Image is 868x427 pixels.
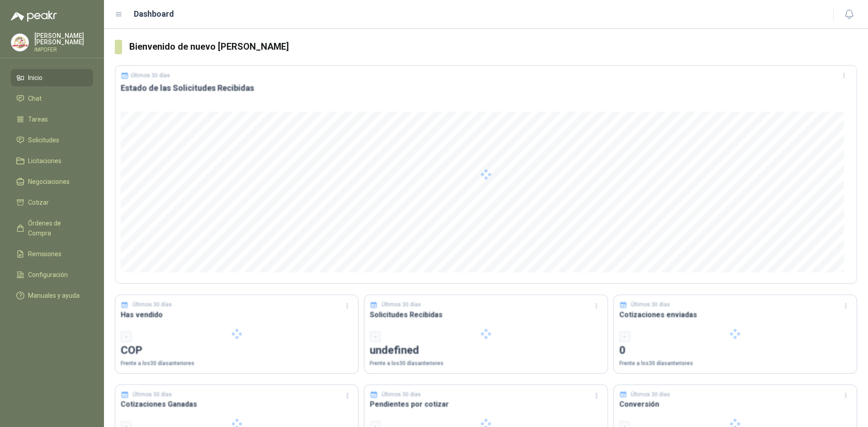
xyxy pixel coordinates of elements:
[11,34,28,51] img: Company Logo
[28,135,59,145] span: Solicitudes
[28,197,49,207] span: Cotizar
[28,249,61,259] span: Remisiones
[11,287,93,304] a: Manuales y ayuda
[11,266,93,283] a: Configuración
[11,90,93,107] a: Chat
[11,11,57,22] img: Logo peakr
[11,215,93,242] a: Órdenes de Compra
[11,131,93,149] a: Solicitudes
[28,73,42,83] span: Inicio
[11,69,93,86] a: Inicio
[28,114,48,124] span: Tareas
[134,8,174,20] h1: Dashboard
[28,270,68,280] span: Configuración
[11,152,93,169] a: Licitaciones
[28,94,42,103] span: Chat
[11,245,93,263] a: Remisiones
[28,177,70,187] span: Negociaciones
[34,33,93,45] p: [PERSON_NAME] [PERSON_NAME]
[28,291,80,300] span: Manuales y ayuda
[11,111,93,128] a: Tareas
[28,156,61,166] span: Licitaciones
[34,47,93,52] p: IMPOFER
[129,40,857,54] h3: Bienvenido de nuevo [PERSON_NAME]
[28,218,85,238] span: Órdenes de Compra
[11,194,93,211] a: Cotizar
[11,173,93,190] a: Negociaciones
